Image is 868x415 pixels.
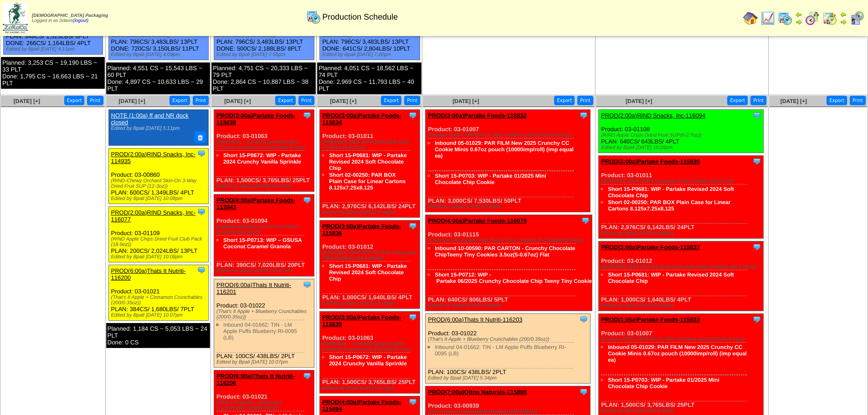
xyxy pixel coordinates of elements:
div: Product: 03-01094 PLAN: 390CS / 7,020LBS / 20PLT [214,195,314,277]
a: PROD(4:00a)Partake Foods-113943 [216,197,295,210]
div: Edited by Bpali [DATE] 5:11pm [111,126,205,131]
button: Print [193,96,209,105]
a: [DATE] [+] [224,98,251,104]
span: Production Schedule [322,12,398,22]
a: PROD(3:00a)Partake Foods-115837 [601,244,700,251]
img: calendarprod.gif [778,11,792,26]
a: PROD(3:00a)Partake Foods-115838 [216,112,295,126]
div: (That's It Apple + Blueberry Crunchables (200/0.35oz)) [428,337,590,342]
a: Short 15-P0681: WIP - Partake Revised 2024 Soft Chocolate Chip [608,272,734,284]
a: Short 02-00250: PAR BOX Plain Case for Linear Cartons 8.125x7.25x8.125 [329,172,406,191]
img: Tooltip [303,111,312,120]
a: PROD(3:00a)Partake Foods-115835 [601,158,700,165]
div: (RIND Apple Chips Dried Fruit SUP(6-2.7oz)) [601,133,763,138]
span: [DEMOGRAPHIC_DATA] Packaging [32,13,108,18]
div: Edited by Bpali [DATE] 9:33pm [601,408,763,414]
div: (That's It Apple + Cinnamon Crunchables (200/0.35oz)) [216,400,314,411]
span: [DATE] [+] [330,98,356,104]
div: Edited by Bpali [DATE] 10:08pm [111,254,208,260]
button: Export [381,96,401,105]
img: zoroco-logo-small.webp [3,3,28,33]
div: Edited by Bpali [DATE] 5:34pm [428,375,590,381]
div: (PARTAKE – Confetti Sprinkle Mini Crunchy Cookies (10-0.67oz/6-6.7oz) ) [216,139,314,150]
div: (That's It Apple + Blueberry Crunchables (200/0.35oz)) [216,309,314,320]
img: Tooltip [408,313,417,322]
img: Tooltip [303,371,312,380]
div: Product: 03-01007 PLAN: 3,000CS / 7,530LBS / 50PLT [426,110,591,212]
img: Tooltip [579,387,588,396]
div: Product: 03-00860 PLAN: 600CS / 1,349LBS / 4PLT [108,148,208,204]
a: Short 15-P0681: WIP - Partake Revised 2024 Soft Chocolate Chip [329,152,407,171]
img: Tooltip [408,221,417,231]
div: Product: 03-01063 PLAN: 1,500CS / 3,765LBS / 25PLT [214,110,314,192]
a: PROD(3:00a)Partake Foods-115832 [428,112,527,119]
div: Edited by Bpali [DATE] 6:05pm [322,301,420,306]
button: Delete Note [194,131,206,143]
div: Product: 03-01011 PLAN: 2,976CS / 6,142LBS / 24PLT [599,156,764,239]
div: (Ottos Grain Free Baking Powder SUP (6/8oz)) [428,409,590,415]
a: PROD(3:00a)Partake Foods-115836 [322,223,401,236]
a: [DATE] [+] [452,98,479,104]
a: PROD(3:35a)Partake Foods-115833 [601,316,700,323]
div: Edited by Bpali [DATE] 7:20pm [322,52,420,57]
img: Tooltip [752,111,761,120]
img: Tooltip [408,111,417,120]
div: Product: 03-01022 PLAN: 100CS / 438LBS / 2PLT [426,314,591,384]
div: (Partake-GSUSA Coconut Caramel Granola (12-24oz)) [216,224,314,235]
div: Edited by Bpali [DATE] 10:08pm [111,196,208,201]
div: Product: 03-01063 PLAN: 1,500CS / 3,765LBS / 25PLT [320,312,420,394]
img: Tooltip [303,195,312,205]
div: (Partake 2024 CARTON CC Mini Cookies (10-0.67oz/6-6.7oz)) [601,337,763,342]
img: Tooltip [303,280,312,289]
a: PROD(6:00a)Thats It Nutriti-116203 [428,316,522,323]
button: Print [850,96,866,105]
button: Print [577,96,593,105]
a: Short 15-P0703: WIP - Partake 01/2025 Mini Chocolate Chip Cookie [435,173,546,185]
a: PROD(2:00a)RIND Snacks, Inc-116094 [601,112,705,119]
img: Tooltip [752,157,761,166]
div: Planned: 4,551 CS ~ 15,543 LBS ~ 60 PLT Done: 4,897 CS ~ 10,633 LBS ~ 29 PLT [106,62,211,94]
div: (PARTAKE-2024 Soft Chocolate Chip Cookies (6-5.5oz)) [601,179,763,184]
img: Tooltip [581,216,590,225]
div: Planned: 1,184 CS ~ 5,053 LBS ~ 24 PLT Done: 0 CS [106,323,211,348]
a: Inbound 04-01662: TIN - LM Apple Puffs Blueberry RI-0095 (LB) [223,322,297,341]
a: NOTE (1:00a) ff and NR dock closed [111,112,189,126]
a: Short 15-P0672: WIP - Partake 2024 Crunchy Vanilla Sprinkle [329,354,407,367]
div: Planned: 3,253 CS ~ 19,190 LBS ~ 33 PLT Done: 1,795 CS ~ 16,663 LBS ~ 21 PLT [1,57,105,89]
button: Print [750,96,766,105]
div: Edited by Bpali [DATE] 10:07pm [216,359,314,365]
div: Product: 03-01109 PLAN: 200CS / 2,024LBS / 13PLT [108,206,208,262]
a: Short 15-P0703: WIP - Partake 01/2025 Mini Chocolate Chip Cookie [608,377,719,389]
img: arrowleft.gif [840,11,847,18]
img: Tooltip [408,397,417,406]
img: line_graph.gif [760,11,775,26]
a: [DATE] [+] [14,98,40,104]
a: PROD(6:00a)Thats It Nutriti-116200 [111,267,186,281]
div: Edited by Bpali [DATE] 7:55pm [216,52,314,57]
div: (That's It Apple + Cinnamon Crunchables (200/0.35oz)) [111,295,208,306]
img: Tooltip [579,315,588,324]
div: (Partake 2024 CARTON CC Mini Cookies (10-0.67oz/6-6.7oz)) [428,133,590,138]
button: Export [727,96,748,105]
div: Edited by Bpali [DATE] 4:09pm [111,52,208,57]
div: (PARTAKE-2024 Soft Chocolate Chip Cookies (6-5.5oz)) [322,139,420,150]
img: arrowright.gif [840,18,847,26]
a: PROD(3:00a)Partake Foods-115834 [322,112,401,126]
div: Product: 03-01115 PLAN: 640CS / 806LBS / 5PLT [426,215,592,311]
img: calendarcustomer.gif [850,11,864,26]
img: Tooltip [197,149,206,158]
img: arrowright.gif [795,18,802,26]
a: [DATE] [+] [119,98,145,104]
a: Short 15-P0713: WIP – GSUSA Coconut Caramel Granola [223,237,302,250]
a: Short 15-P0672: WIP - Partake 2024 Crunchy Vanilla Sprinkle [223,152,301,165]
a: [DATE] [+] [626,98,652,104]
div: Product: 03-01012 PLAN: 1,000CS / 1,640LBS / 4PLT [320,220,420,309]
a: PROD(2:00a)RIND Snacks, Inc-114935 [111,151,196,164]
a: Inbound 04-01662: TIN - LM Apple Puffs Blueberry RI-0095 (LB) [435,344,566,357]
span: [DATE] [+] [781,98,807,104]
span: Logged in as Sdavis [32,13,108,23]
